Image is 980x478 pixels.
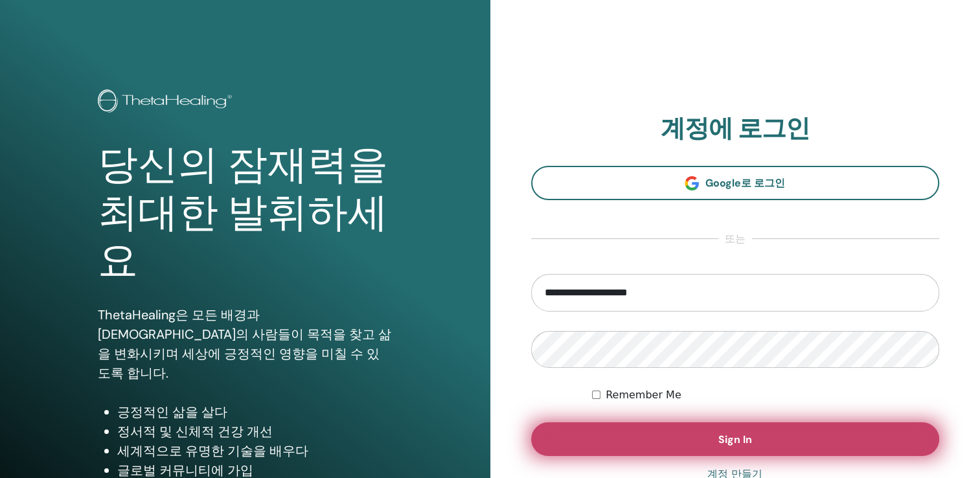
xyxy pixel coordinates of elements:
h1: 당신의 잠재력을 최대한 발휘하세요 [98,141,392,286]
button: Sign In [531,422,940,456]
li: 세계적으로 유명한 기술을 배우다 [117,441,392,461]
p: ThetaHealing은 모든 배경과 [DEMOGRAPHIC_DATA]의 사람들이 목적을 찾고 삶을 변화시키며 세상에 긍정적인 영향을 미칠 수 있도록 합니다. [98,305,392,383]
label: Remember Me [606,387,681,403]
li: 정서적 및 신체적 건강 개선 [117,422,392,441]
li: 긍정적인 삶을 살다 [117,402,392,422]
a: Google로 로그인 [531,166,940,200]
div: Keep me authenticated indefinitely or until I manually logout [592,387,939,403]
span: Sign In [718,433,752,446]
h2: 계정에 로그인 [531,114,940,144]
span: 또는 [718,231,752,247]
span: Google로 로그인 [705,176,785,190]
